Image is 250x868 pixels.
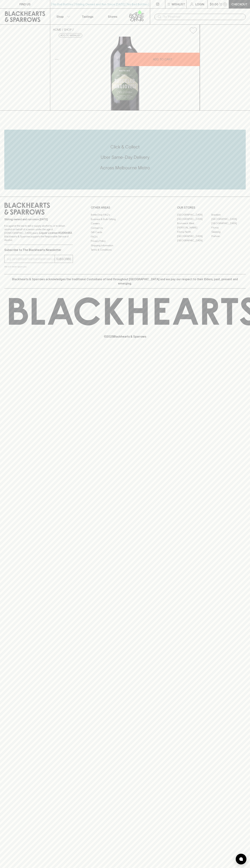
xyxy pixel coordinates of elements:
a: Privacy Policy [91,239,159,243]
p: Tastings [82,14,93,19]
p: 0 [224,3,226,5]
p: OTHER AREAS [91,205,159,210]
a: [PERSON_NAME] [177,225,211,230]
button: ADD TO CART [125,53,200,66]
a: Stores [100,9,125,24]
button: SUBSCRIBE [55,255,73,263]
p: Blackhearts & Sparrows acknowledges the traditional Custodians of land throughout [GEOGRAPHIC_DAT... [7,277,243,286]
p: Login [195,2,204,6]
a: Bottle Drop FAQ's [91,213,159,217]
img: bubble-icon [239,857,243,861]
a: SHOP [64,28,72,31]
div: Call to action block [4,130,246,189]
button: Add to wishlist [59,33,82,38]
p: FIND US [19,2,31,6]
strong: Liquor License #32064953 [39,231,72,234]
p: Stores [108,14,117,19]
a: Business & Bulk Gifting [91,217,159,221]
a: Careers [91,221,159,226]
a: Gift Cards [91,230,159,235]
p: $0.00 [210,2,218,6]
p: OUR STORES [177,205,246,210]
a: Prahran [211,234,246,238]
a: Braddon [211,213,246,217]
a: [GEOGRAPHIC_DATA] [177,213,211,217]
input: e.g. jane@blackheartsandsparrows.com.au [7,256,55,262]
p: It is against the law to sell or supply alcohol to, or to obtain alcohol on behalf of a person un... [4,224,73,242]
p: Subscribe to The Blackhearts Newsletter [4,248,73,252]
a: HOME [53,28,61,31]
a: FAQ's [91,235,159,239]
h5: Across Melbourne Metro [4,165,246,171]
h5: Click & Collect [4,144,246,150]
button: Shop [50,9,75,24]
button: Add to wishlist [188,26,198,35]
a: [GEOGRAPHIC_DATA] [211,217,246,221]
p: We will never spam you [4,265,73,268]
a: Brunswick West [177,221,211,225]
a: [GEOGRAPHIC_DATA] [177,238,211,243]
h5: Uber Same-Day Delivery [4,154,246,160]
img: 36569.png [50,37,200,110]
a: Geelong [211,230,246,234]
p: ADD TO CART [153,57,172,61]
a: Contact Us [91,226,159,230]
a: [GEOGRAPHIC_DATA] [177,217,211,221]
p: Shop [56,14,64,19]
p: Checkout [231,2,247,6]
a: Terms & Conditions [91,248,159,252]
a: Shipping Information [91,243,159,248]
p: Sibling owned and run since [DATE] [4,218,73,221]
a: Fitzroy [211,225,246,230]
p: Wishlist [172,2,185,6]
input: Try "Pinot noir" [163,14,243,20]
p: SUBSCRIBE [56,257,71,261]
a: Fitzroy North [177,230,211,234]
a: [GEOGRAPHIC_DATA] [177,234,211,238]
a: Tastings [75,9,100,24]
a: [GEOGRAPHIC_DATA] [211,221,246,225]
